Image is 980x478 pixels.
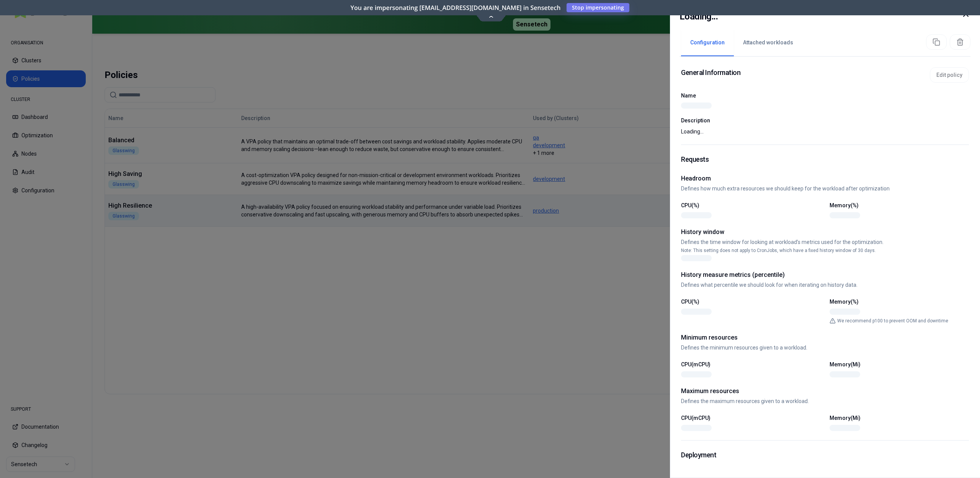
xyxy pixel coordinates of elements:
[681,202,699,208] label: CPU(%)
[681,67,740,83] h1: General Information
[681,333,969,342] h2: Minimum resources
[681,415,710,421] label: CPU(mCPU)
[681,247,969,254] p: Note: This setting does not apply to CronJobs, which have a fixed history window of 30 days.
[681,387,969,396] h2: Maximum resources
[830,299,859,305] label: Memory(%)
[681,450,969,460] h1: Deployment
[681,281,969,289] p: Defines what percentile we should look for when iterating on history data.
[679,10,718,23] h2: Loading...
[681,185,969,192] p: Defines how much extra resources we should keep for the workload after optimization
[681,238,969,246] p: Defines the time window for looking at workload’s metrics used for the optimization.
[830,415,861,421] label: Memory(Mi)
[681,154,969,165] h1: Requests
[681,93,696,99] label: Name
[681,361,710,367] label: CPU(mCPU)
[681,128,969,135] p: Loading...
[830,202,859,208] label: Memory(%)
[734,29,802,56] button: Attached workloads
[681,118,969,123] label: Description
[681,29,734,56] button: Configuration
[681,228,969,237] h2: History window
[837,318,948,324] p: We recommend p100 to prevent OOM and downtime
[830,361,861,367] label: Memory(Mi)
[681,299,699,305] label: CPU(%)
[681,270,969,280] h2: History measure metrics (percentile)
[681,174,969,183] h2: Headroom
[681,344,969,351] p: Defines the minimum resources given to a workload.
[681,397,969,405] p: Defines the maximum resources given to a workload.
